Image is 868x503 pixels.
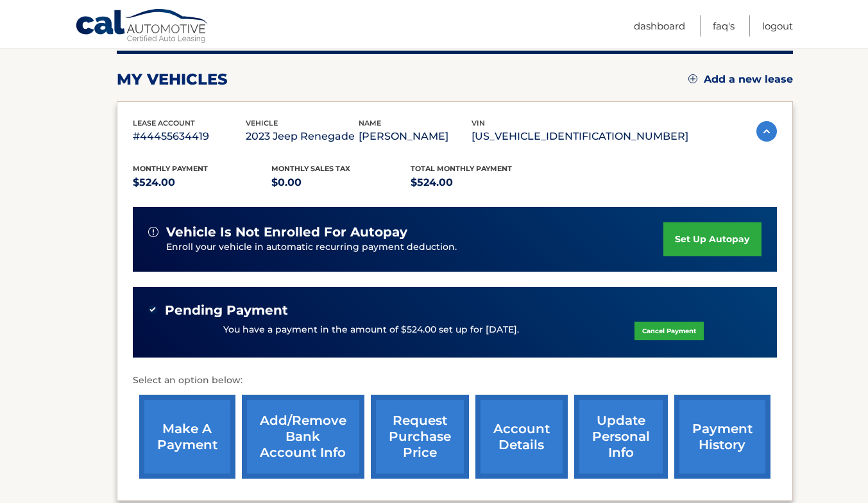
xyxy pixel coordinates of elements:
a: Cancel Payment [634,322,704,340]
img: check-green.svg [148,305,157,314]
a: Add/Remove bank account info [242,395,364,479]
img: alert-white.svg [148,227,158,237]
a: Add a new lease [688,73,793,86]
p: You have a payment in the amount of $524.00 set up for [DATE]. [223,323,519,337]
a: update personal info [574,395,668,479]
span: Total Monthly Payment [411,164,512,173]
img: accordion-active.svg [756,121,777,142]
a: Logout [762,15,793,37]
p: $524.00 [411,174,550,192]
p: Select an option below: [133,373,777,388]
a: payment history [674,395,770,479]
p: $524.00 [133,174,272,192]
a: Cal Automotive [75,8,210,45]
span: vehicle [246,119,278,128]
p: [PERSON_NAME] [359,128,472,145]
p: $0.00 [271,174,411,192]
h2: my vehicles [117,70,228,89]
a: FAQ's [713,15,735,37]
p: [US_VEHICLE_IDENTIFICATION_NUMBER] [472,128,688,145]
p: Enroll your vehicle in automatic recurring payment deduction. [166,240,664,254]
a: Dashboard [634,15,685,37]
span: Monthly sales Tax [271,164,350,173]
p: #44455634419 [133,128,246,145]
a: request purchase price [371,395,469,479]
span: vin [472,119,485,128]
span: Pending Payment [165,302,288,318]
a: make a payment [139,395,235,479]
p: 2023 Jeep Renegade [246,128,359,145]
a: set up autopay [663,222,761,256]
img: add.svg [688,74,697,83]
span: Monthly Payment [133,164,208,173]
span: lease account [133,119,195,128]
a: account details [475,395,568,479]
span: vehicle is not enrolled for autopay [166,224,407,240]
span: name [359,119,381,128]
